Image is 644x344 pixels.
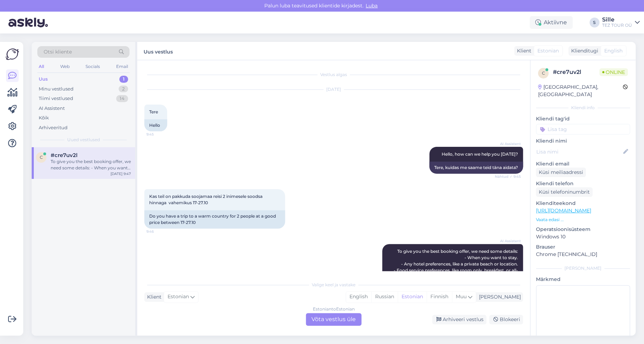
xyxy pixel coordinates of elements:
[494,174,521,179] span: Nähtud ✓ 9:45
[306,313,361,326] div: Võta vestlus üle
[536,233,630,240] p: Windows 10
[144,86,523,93] div: [DATE]
[398,292,427,302] div: Estonian
[494,238,521,244] span: AI Assistent
[553,68,599,76] div: # cre7uv2l
[589,18,599,27] div: S
[536,200,630,207] p: Klienditeekond
[39,95,73,102] div: Tiimi vestlused
[115,62,130,71] div: Email
[536,105,630,111] div: Kliendi info
[313,306,355,312] div: Estonian to Estonian
[536,251,630,258] p: Chrome [TECHNICAL_ID]
[536,265,630,271] div: [PERSON_NAME]
[119,86,128,93] div: 2
[542,70,545,76] span: c
[144,46,173,56] label: Uus vestlus
[144,293,162,301] div: Klient
[536,187,593,197] div: Küsi telefoninumbrit
[146,229,173,234] span: 9:46
[489,315,523,324] div: Blokeeri
[476,293,521,301] div: [PERSON_NAME]
[149,194,264,205] span: Kas teil on pakkuda soojamaa reisi 2 inimesele soodsa hinnaga vahemikus 17-27.10
[59,62,71,71] div: Web
[536,217,630,223] p: Vaata edasi ...
[432,315,486,324] div: Arhiveeri vestlus
[536,137,630,145] p: Kliendi nimi
[39,76,48,83] div: Uus
[168,293,189,301] span: Estonian
[536,276,630,283] p: Märkmed
[39,114,49,121] div: Kõik
[146,132,173,137] span: 9:45
[604,47,623,55] span: English
[40,155,43,160] span: c
[388,249,519,298] span: To give you the best booking offer, we need some details: - When you want to stay. - Any hotel pr...
[536,226,630,233] p: Operatsioonisüsteem
[6,48,19,61] img: Askly Logo
[371,292,398,302] div: Russian
[84,62,101,71] div: Socials
[116,95,128,102] div: 14
[429,162,523,174] div: Tere, kuidas me saame teid täna aidata?
[427,292,452,302] div: Finnish
[536,160,630,168] p: Kliendi email
[494,141,521,146] span: AI Assistent
[364,2,380,9] span: Luba
[599,68,628,76] span: Online
[39,105,65,112] div: AI Assistent
[144,119,167,131] div: Hello
[51,158,131,171] div: To give you the best booking offer, we need some details: - When you want to stay. - Any hotel pr...
[39,124,68,131] div: Arhiveeritud
[456,293,467,300] span: Muu
[536,207,591,214] a: [URL][DOMAIN_NAME]
[602,23,632,28] div: TEZ TOUR OÜ
[67,137,100,143] span: Uued vestlused
[144,282,523,288] div: Valige keel ja vastake
[537,47,559,55] span: Estonian
[144,71,523,78] div: Vestlus algas
[44,48,72,56] span: Otsi kliente
[514,47,531,55] div: Klient
[346,292,371,302] div: English
[568,47,598,55] div: Klienditugi
[536,124,630,135] input: Lisa tag
[530,16,573,29] div: Aktiivne
[39,86,74,93] div: Minu vestlused
[536,115,630,123] p: Kliendi tag'id
[536,148,622,156] input: Lisa nimi
[149,109,158,114] span: Tere
[536,168,586,177] div: Küsi meiliaadressi
[144,210,285,229] div: Do you have a trip to a warm country for 2 people at a good price between 17-27.10
[602,17,632,23] div: Sille
[536,243,630,251] p: Brauser
[51,152,77,158] span: #cre7uv2l
[37,62,45,71] div: All
[119,76,128,83] div: 1
[442,151,518,157] span: Hello, how can we help you [DATE]?
[536,180,630,187] p: Kliendi telefon
[602,17,640,28] a: SilleTEZ TOUR OÜ
[111,171,131,176] div: [DATE] 9:47
[538,83,623,98] div: [GEOGRAPHIC_DATA], [GEOGRAPHIC_DATA]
